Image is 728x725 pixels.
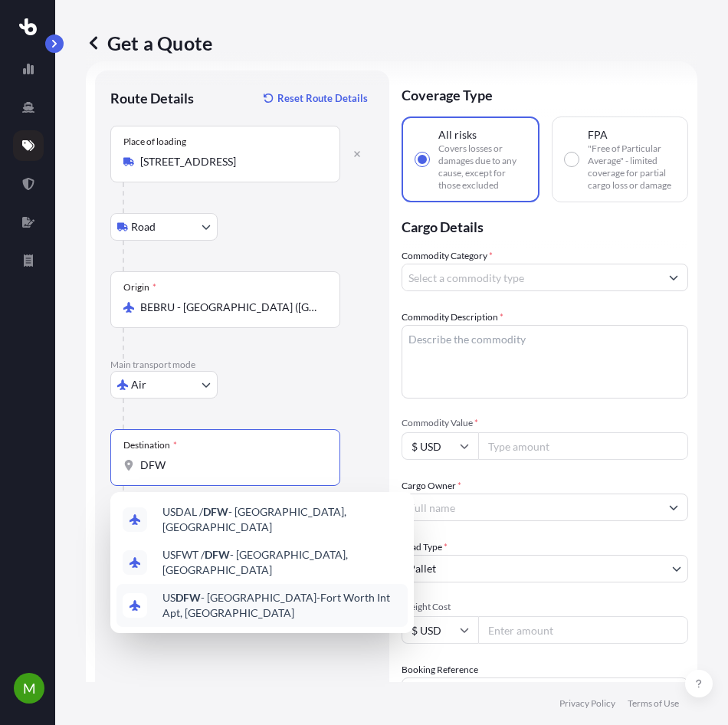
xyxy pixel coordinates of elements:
span: USFWT / - [GEOGRAPHIC_DATA], [GEOGRAPHIC_DATA] [162,547,402,578]
p: Cargo Details [402,202,688,248]
input: Your internal reference [402,677,688,705]
label: Commodity Category [402,248,493,264]
b: DFW [205,548,230,561]
input: Select a commodity type [402,264,660,291]
span: US - [GEOGRAPHIC_DATA]-Fort Worth Int Apt, [GEOGRAPHIC_DATA] [162,590,402,621]
p: Terms of Use [628,697,679,710]
p: Coverage Type [402,71,688,116]
button: Show suggestions [660,264,687,291]
label: Commodity Description [402,310,503,325]
button: Show suggestions [660,494,687,521]
div: Place of loading [123,136,186,148]
span: Freight Cost [402,601,688,613]
span: USDAL / - [GEOGRAPHIC_DATA], [GEOGRAPHIC_DATA] [162,504,402,535]
div: Destination [123,439,177,451]
div: Show suggestions [110,492,414,633]
label: Cargo Owner [402,478,461,494]
input: Place of loading [140,154,321,169]
p: Reset Route Details [277,90,368,106]
span: Air [131,377,146,392]
p: Get a Quote [86,31,212,55]
input: Full name [402,494,660,521]
span: Pallet [408,561,436,576]
span: Load Type [402,540,448,555]
p: Privacy Policy [559,697,615,710]
input: Type amount [478,432,688,460]
span: All risks [438,127,477,143]
span: "Free of Particular Average" - limited coverage for partial cargo loss or damage [588,143,675,192]
div: Origin [123,281,156,294]
button: Select transport [110,371,218,399]
span: FPA [588,127,608,143]
label: Booking Reference [402,662,478,677]
button: Select transport [110,213,218,241]
span: Road [131,219,156,235]
b: DFW [203,505,228,518]
input: Origin [140,300,321,315]
p: Route Details [110,89,194,107]
b: DFW [175,591,201,604]
input: Destination [140,458,321,473]
input: Enter amount [478,616,688,644]
span: M [23,681,36,696]
p: Main transport mode [110,359,374,371]
span: Covers losses or damages due to any cause, except for those excluded [438,143,526,192]
span: Commodity Value [402,417,688,429]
